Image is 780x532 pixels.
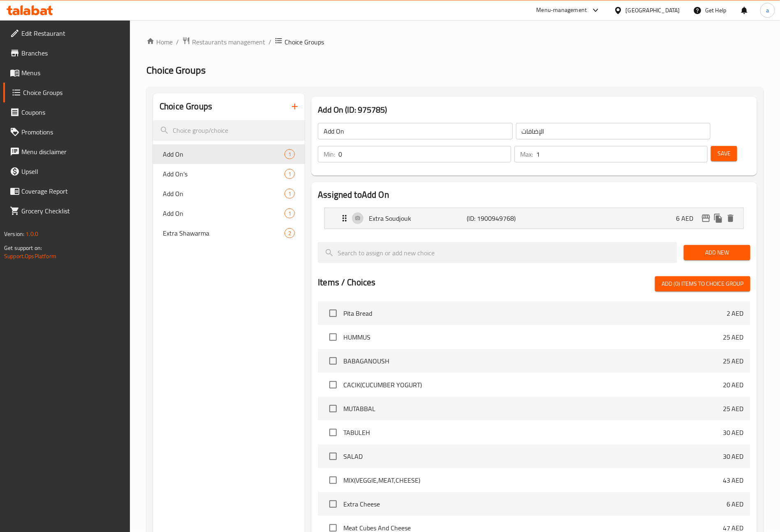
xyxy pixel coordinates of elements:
a: Edit Restaurant [3,23,130,43]
button: duplicate [712,212,724,224]
span: Menus [21,68,124,78]
li: / [176,37,179,47]
span: Version: [4,229,24,239]
p: 43 AED [723,475,744,485]
a: Menu disclaimer [3,142,130,162]
span: Promotions [21,127,124,137]
button: Add New [684,245,750,260]
span: Get support on: [4,243,42,253]
p: 25 AED [723,404,744,414]
button: Add (0) items to choice group [655,276,750,291]
p: Extra Soudjouk [369,213,467,223]
span: Add New [690,247,744,258]
span: Coupons [21,107,124,117]
div: Expand [325,208,743,229]
span: Extra Cheese [343,499,727,509]
span: 1 [285,210,294,217]
span: Select choice [324,472,342,489]
p: Max: [520,149,533,159]
div: Add On1 [153,184,305,204]
h3: Add On (ID: 975785) [318,103,750,116]
h2: Choice Groups [160,100,212,113]
span: Select choice [324,495,342,513]
span: Add On's [163,169,285,179]
nav: breadcrumb [146,37,764,47]
span: Branches [21,48,124,58]
span: Select choice [324,352,342,370]
h2: Assigned to Add On [318,189,750,201]
li: Expand [318,204,750,232]
p: 6 AED [676,213,700,223]
span: TABULEH [343,428,723,437]
span: Add On [163,208,285,218]
span: Save [718,148,731,159]
span: Pita Bread [343,308,727,318]
span: Edit Restaurant [21,28,124,38]
span: Choice Groups [23,88,124,97]
span: Coverage Report [21,186,124,196]
div: Add On1 [153,204,305,223]
span: SALAD [343,451,723,461]
span: Choice Groups [285,37,324,47]
input: search [153,120,305,141]
span: 1 [285,150,294,158]
a: Coverage Report [3,181,130,201]
button: Save [711,146,737,161]
span: a [766,6,769,15]
span: Select choice [324,376,342,393]
a: Choice Groups [3,83,130,102]
span: CACIK(CUCUMBER YOGURT) [343,380,723,390]
p: 25 AED [723,332,744,342]
a: Branches [3,43,130,63]
span: Select choice [324,328,342,346]
a: Grocery Checklist [3,201,130,221]
p: 2 AED [727,308,744,318]
li: / [268,37,271,47]
p: 20 AED [723,380,744,390]
span: HUMMUS [343,332,723,342]
span: Upsell [21,167,124,176]
a: Coupons [3,102,130,122]
span: Restaurants management [192,37,265,47]
a: Promotions [3,122,130,142]
p: 25 AED [723,356,744,366]
button: delete [724,212,737,224]
div: Menu-management [537,5,587,15]
span: Extra Shawarma [163,228,285,238]
span: 1.0.0 [25,229,38,239]
div: Add On1 [153,144,305,164]
div: Extra Shawarma2 [153,223,305,243]
p: Min: [324,149,335,159]
a: Support.OpsPlatform [4,251,56,261]
div: [GEOGRAPHIC_DATA] [626,6,680,15]
div: Choices [285,189,295,199]
span: Select choice [324,424,342,441]
input: search [318,242,677,263]
div: Choices [285,149,295,159]
p: (ID: 1900949768) [467,213,532,223]
a: Menus [3,63,130,83]
button: edit [700,212,712,224]
span: 2 [285,229,294,237]
span: 1 [285,170,294,178]
span: 1 [285,190,294,198]
span: Select choice [324,305,342,322]
p: 30 AED [723,451,744,461]
p: 6 AED [727,499,744,509]
span: Select choice [324,400,342,417]
a: Restaurants management [182,37,265,47]
a: Upsell [3,162,130,181]
a: Home [146,37,173,47]
div: Add On's1 [153,164,305,184]
span: Add On [163,189,285,199]
span: Add On [163,149,285,159]
span: Choice Groups [146,61,206,79]
p: 30 AED [723,428,744,437]
span: Grocery Checklist [21,206,124,216]
span: MIX(VEGGIE,MEAT,CHEESE) [343,475,723,485]
h2: Items / Choices [318,276,375,289]
div: Choices [285,169,295,179]
span: Add (0) items to choice group [662,279,744,289]
span: MUTABBAL [343,404,723,414]
span: BABAGANOUSH [343,356,723,366]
